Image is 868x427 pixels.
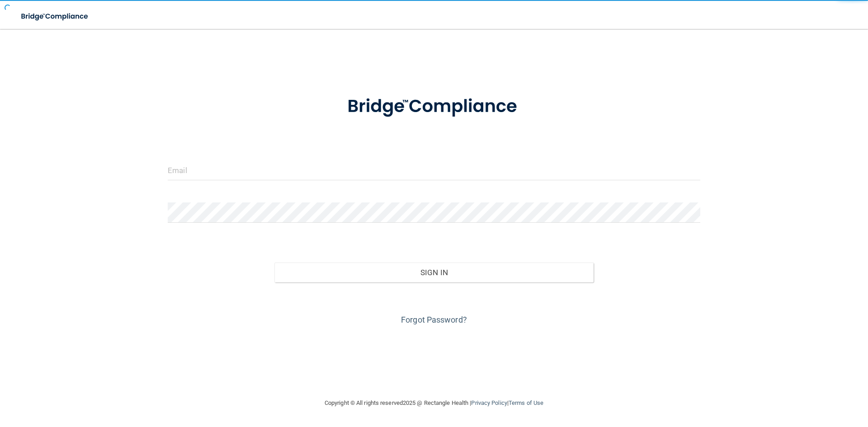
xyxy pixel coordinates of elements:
a: Terms of Use [509,399,543,406]
img: bridge_compliance_login_screen.278c3ca4.svg [329,83,539,130]
a: Forgot Password? [401,315,467,324]
div: Copyright © All rights reserved 2025 @ Rectangle Health | | [269,389,599,418]
button: Sign In [274,263,594,282]
a: Privacy Policy [471,399,507,406]
input: Email [168,160,700,180]
img: bridge_compliance_login_screen.278c3ca4.svg [14,7,97,26]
